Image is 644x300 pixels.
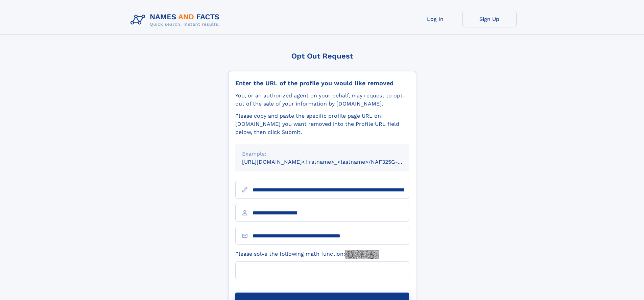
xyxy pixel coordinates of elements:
div: You, or an authorized agent on your behalf, may request to opt-out of the sale of your informatio... [235,92,409,108]
div: Example: [242,150,402,158]
img: Logo Names and Facts [128,11,225,29]
div: Opt Out Request [228,52,416,60]
a: Log In [408,11,462,27]
div: Enter the URL of the profile you would like removed [235,79,409,87]
div: Please copy and paste the specific profile page URL on [DOMAIN_NAME] you want removed into the Pr... [235,112,409,136]
small: [URL][DOMAIN_NAME]<firstname>_<lastname>/NAF325G-xxxxxxxx [242,159,422,165]
a: Sign Up [462,11,517,27]
label: Please solve the following math function: [235,250,379,259]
